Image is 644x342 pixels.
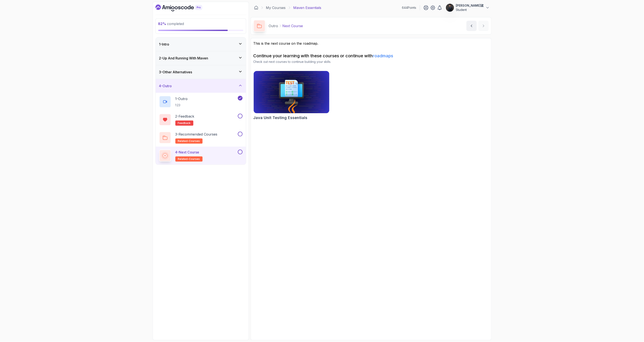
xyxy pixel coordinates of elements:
[159,69,192,75] h3: 3 - Other Alternatives
[373,53,393,58] a: roadmaps
[456,3,484,8] p: [PERSON_NAME]宬
[253,115,308,121] h2: Java Unit Testing Essentials
[158,22,166,26] span: 82 %
[293,5,321,10] p: Maven Essentials
[175,132,218,137] p: 3 - Recommended Courses
[446,3,490,12] button: user profile image[PERSON_NAME]宬Student
[269,23,278,28] p: Outro
[156,79,246,93] button: 4-Outro
[402,6,416,10] p: 644 Points
[266,5,286,10] a: My Courses
[159,150,243,162] button: 4-Next Courserelated-courses
[478,21,489,31] button: next content
[178,157,200,161] span: related-courses
[175,96,188,101] p: 1 - Outro
[156,51,246,65] button: 2-Up And Running With Maven
[175,150,199,155] p: 4 - Next Course
[175,114,194,119] p: 2 - Feedback
[254,71,329,113] img: Java Unit Testing Essentials card
[159,56,208,61] h3: 2 - Up And Running With Maven
[253,53,489,59] h2: Continue your learning with these courses or continue with
[253,60,489,64] p: Check out next courses to continue building your skills.
[159,96,243,108] button: 1-Outro1:23
[178,139,200,143] span: related-courses
[159,132,243,144] button: 3-Recommended Coursesrelated-courses
[159,83,172,88] h3: 4 - Outro
[253,41,489,46] p: This is the next course on the roadmap.
[159,114,243,126] button: 2-Feedbackfeedback
[253,71,330,121] a: Java Unit Testing Essentials cardJava Unit Testing Essentials
[156,37,246,51] button: 1-Intro
[155,4,212,11] a: Dashboard
[175,103,188,107] p: 1:23
[178,121,191,125] span: feedback
[158,22,184,26] span: completed
[254,6,258,10] a: Dashboard
[466,21,477,31] button: previous content
[446,4,454,12] img: user profile image
[156,65,246,79] button: 3-Other Alternatives
[159,42,169,47] h3: 1 - Intro
[456,8,484,12] p: Student
[283,23,303,28] p: Next Course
